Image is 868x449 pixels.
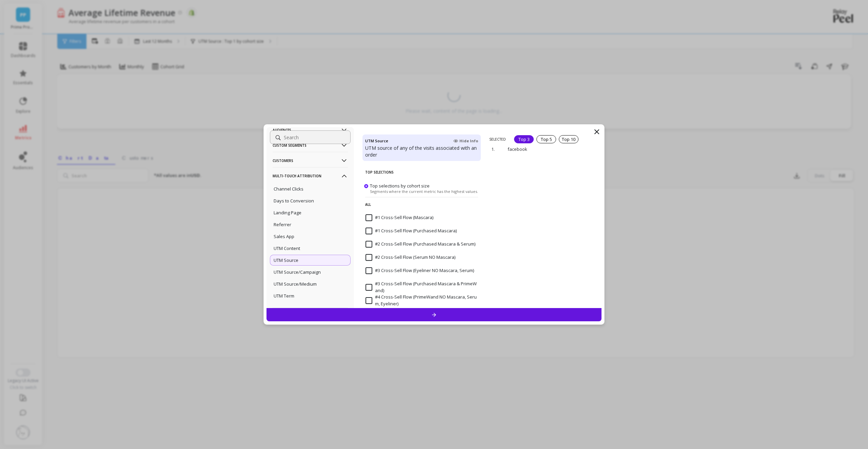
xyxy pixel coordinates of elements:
[366,241,475,248] span: #2 Cross-Sell Flow (Purchased Mascara & Serum)
[273,167,348,184] p: Multi-Touch Attribution
[365,165,478,179] p: Top Selections
[536,135,556,143] div: Top 5
[270,130,351,144] input: Search
[514,135,534,143] div: Top 3
[274,245,300,251] p: UTM Content
[274,257,298,263] p: UTM Source
[273,152,348,169] p: Customers
[366,254,455,261] span: #2 Cross-Sell Flow (Serum NO Mascara)
[508,146,562,152] p: facebook
[274,269,321,275] p: UTM Source/Campaign
[273,137,348,154] p: Custom Segments
[365,137,388,145] h4: UTM Source
[370,183,430,189] span: Top selections by cohort size
[366,214,433,221] span: #1 Cross-Sell Flow (Mascara)
[274,293,294,299] p: UTM Term
[273,121,348,139] p: Audiences
[489,137,506,142] p: SELECTED
[366,281,478,294] span: #3 Cross-Sell Flow (Purchased Mascara & PrimeWand)
[274,210,301,216] p: Landing Page
[366,307,478,320] span: #4 Cross-Sell Flow (Purchased Mascara & PrimeWand)
[491,146,498,152] p: 1.
[274,233,294,239] p: Sales App
[559,135,578,143] div: Top 10
[453,138,478,144] span: Hide Info
[366,267,474,274] span: #3 Cross-Sell Flow (Eyeliner NO Mascara, Serum)
[274,198,314,204] p: Days to Conversion
[274,281,317,287] p: UTM Source/Medium
[366,294,478,307] span: #4 Cross-Sell Flow (PrimeWand NO Mascara, Serum, Eyeliner)
[274,186,303,192] p: Channel Clicks
[273,308,348,325] p: Orders
[366,228,457,234] span: #1 Cross-Sell Flow (Purchased Mascara)
[365,145,478,158] p: UTM source of any of the visits associated with an order
[274,221,291,228] p: Referrer
[370,189,478,194] span: Segments where the current metric has the highest values.
[365,197,478,212] p: All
